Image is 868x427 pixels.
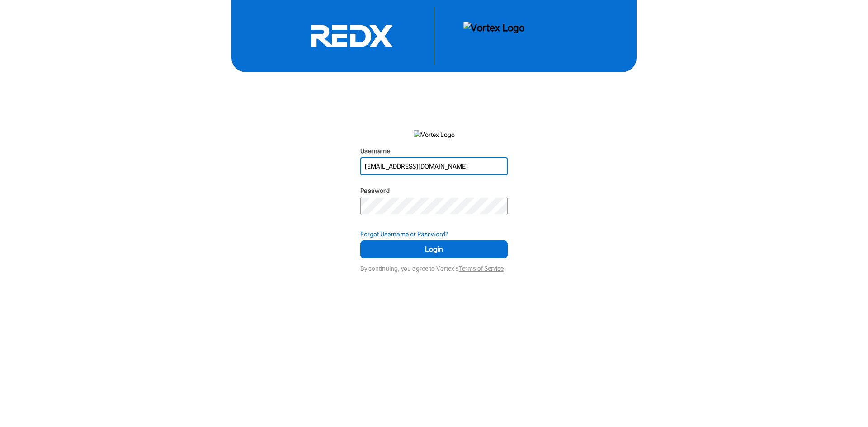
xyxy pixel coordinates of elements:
img: Vortex Logo [463,22,524,51]
a: Terms of Service [459,265,504,272]
div: By continuing, you agree to Vortex's [360,260,508,273]
label: Username [360,147,390,155]
img: Vortex Logo [414,130,455,139]
strong: Forgot Username or Password? [360,230,448,238]
svg: RedX Logo [284,24,420,48]
label: Password [360,187,390,194]
span: Login [372,244,496,255]
button: Login [360,240,508,258]
div: Forgot Username or Password? [360,230,508,239]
